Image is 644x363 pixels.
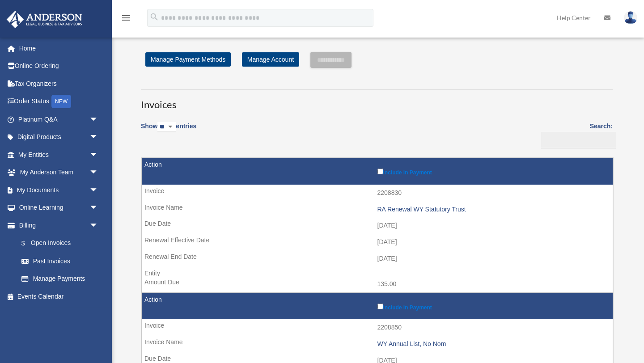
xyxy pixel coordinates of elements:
label: Include in Payment [377,167,609,176]
a: Digital Productsarrow_drop_down [6,128,112,146]
label: Search: [538,121,613,148]
td: [DATE] [142,250,613,267]
a: Online Ordering [6,57,112,75]
a: Manage Payments [13,270,107,288]
span: arrow_drop_down [89,199,107,217]
a: Past Invoices [13,252,107,270]
input: Include in Payment [377,304,383,309]
img: User Pic [624,11,637,24]
div: RA Renewal WY Statutory Trust [377,206,609,213]
div: WY Annual List, No Nom [377,340,609,348]
td: 2208850 [142,319,613,336]
select: Showentries [157,122,176,132]
td: [DATE] [142,217,613,234]
label: Include in Payment [377,302,609,311]
h3: Invoices [141,89,613,112]
a: $Open Invoices [13,234,103,253]
a: My Documentsarrow_drop_down [6,181,112,199]
span: arrow_drop_down [89,181,107,199]
a: My Anderson Teamarrow_drop_down [6,164,112,181]
span: arrow_drop_down [89,216,107,235]
span: arrow_drop_down [89,128,107,147]
a: Order StatusNEW [6,93,112,111]
a: Home [6,39,112,57]
a: Platinum Q&Aarrow_drop_down [6,110,112,128]
a: Tax Organizers [6,75,112,93]
i: search [149,12,159,22]
label: Show entries [141,121,196,141]
td: 135.00 [142,276,613,293]
a: Manage Account [242,52,299,67]
a: Events Calendar [6,287,112,305]
span: arrow_drop_down [89,146,107,164]
td: [DATE] [142,234,613,251]
a: Online Learningarrow_drop_down [6,199,112,217]
span: arrow_drop_down [89,110,107,129]
input: Search: [541,132,616,149]
div: NEW [51,95,71,108]
img: Anderson Advisors Platinum Portal [4,11,85,28]
a: Manage Payment Methods [145,52,231,67]
a: menu [121,16,131,23]
i: menu [121,13,131,23]
a: My Entitiesarrow_drop_down [6,146,112,164]
span: arrow_drop_down [89,164,107,182]
td: 2208830 [142,185,613,202]
a: Billingarrow_drop_down [6,216,107,234]
span: $ [26,238,31,249]
input: Include in Payment [377,169,383,174]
